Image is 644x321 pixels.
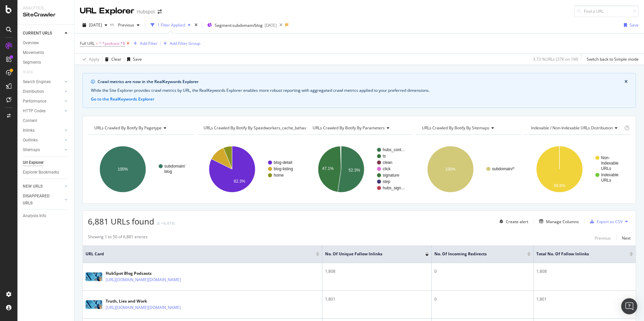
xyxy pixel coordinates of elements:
h4: URLs Crawled By Botify By sitemaps [421,123,516,133]
img: main image [86,300,102,309]
text: signature [383,173,399,178]
div: SiteCrawler [23,11,69,19]
a: [URL][DOMAIN_NAME][DOMAIN_NAME] [106,276,181,283]
span: Segment: subdomain/blog [215,22,263,28]
button: Create alert [497,216,528,227]
div: Analysis Info [23,212,46,219]
text: blog-listing [274,167,293,171]
div: Save [133,56,142,62]
div: Save [630,22,639,28]
button: Clear [102,54,121,65]
a: Url Explorer [23,159,69,166]
span: No. of Unique Follow Inlinks [325,251,415,257]
div: 0 [434,296,531,302]
div: HTTP Codes [23,108,46,115]
h4: URLs Crawled By Botify By pagetype [93,123,188,133]
button: Apply [80,54,99,65]
div: Open Intercom Messenger [621,298,637,314]
div: 1,808 [536,268,633,274]
text: Indexable [601,161,619,166]
div: Outlinks [23,137,38,144]
button: close banner [623,77,629,86]
div: Truth, Lies and Work [106,298,210,304]
h4: URLs Crawled By Botify By parameters [311,123,406,133]
button: Previous [595,234,611,242]
a: Movements [23,49,69,56]
text: hubs_cont… [383,147,405,152]
div: Manage Columns [546,219,579,224]
div: A chart. [306,140,412,198]
svg: A chart. [525,140,631,198]
a: Visits [23,69,40,76]
text: URLs [601,178,611,183]
div: Performance [23,98,46,105]
div: Export as CSV [597,219,623,224]
a: CURRENT URLS [23,30,63,37]
div: Hubspot [137,8,155,15]
text: step [383,179,390,184]
div: Add Filter [140,41,158,46]
div: Inlinks [23,127,35,134]
a: Sitemaps [23,146,63,153]
text: URLs [601,166,611,171]
span: 2025 Aug. 5th [89,22,102,28]
h4: URLs Crawled By Botify By speedworkers_cache_behaviors [202,123,323,133]
div: URL Explorer [80,5,134,17]
text: subdomain/* [492,167,515,171]
a: [URL][DOMAIN_NAME][DOMAIN_NAME] [106,304,181,311]
div: info banner [83,73,636,108]
button: Manage Columns [537,217,579,226]
div: [DATE] [265,22,277,28]
button: Previous [115,20,142,30]
div: Next [622,235,631,241]
div: Explorer Bookmarks [23,169,59,176]
button: [DATE] [80,20,110,30]
span: Previous [115,22,134,28]
div: Create alert [506,219,528,224]
div: NEW URLS [23,183,43,190]
span: ^.*podcast.*$ [99,39,125,48]
div: Movements [23,49,44,56]
a: HTTP Codes [23,108,63,115]
svg: A chart. [416,140,522,198]
text: 99.8% [554,183,566,188]
svg: A chart. [197,140,303,198]
text: subdomain/ [164,164,185,169]
div: Apply [89,56,99,62]
div: 1,801 [325,296,429,302]
a: Segments [23,59,69,66]
text: blog [164,169,172,174]
div: Sitemaps [23,146,40,153]
text: clean [383,160,392,165]
div: Showing 1 to 50 of 6,881 entries [88,234,148,242]
text: home [274,173,284,178]
button: Add Filter Group [161,40,200,48]
text: click [383,167,391,171]
button: Next [622,234,631,242]
h4: Indexable / Non-Indexable URLs Distribution [530,123,623,133]
span: URLs Crawled By Botify By speedworkers_cache_behaviors [204,125,313,131]
input: Find a URL [574,5,639,17]
text: 100% [118,167,128,172]
a: Content [23,117,69,124]
svg: A chart. [88,140,194,198]
div: CURRENT URLS [23,30,52,37]
a: Analysis Info [23,212,69,219]
button: Segment:subdomain/blog[DATE] [205,20,277,30]
div: Overview [23,40,39,47]
span: URLs Crawled By Botify By parameters [313,125,385,131]
div: 1 Filter Applied [157,22,185,28]
div: Crawl metrics are now in the RealKeywords Explorer [98,79,625,85]
div: Search Engines [23,78,51,85]
div: +4.41% [161,220,175,226]
text: blog-detail [274,160,292,165]
div: times [193,22,199,28]
text: 47.1% [322,166,334,171]
button: Go to the RealKeywords Explorer [91,96,154,102]
a: Distribution [23,88,63,95]
div: While the Site Explorer provides crawl metrics by URL, the RealKeywords Explorer enables more rob... [91,87,628,93]
div: Switch back to Simple mode [587,56,639,62]
a: Search Engines [23,78,63,85]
